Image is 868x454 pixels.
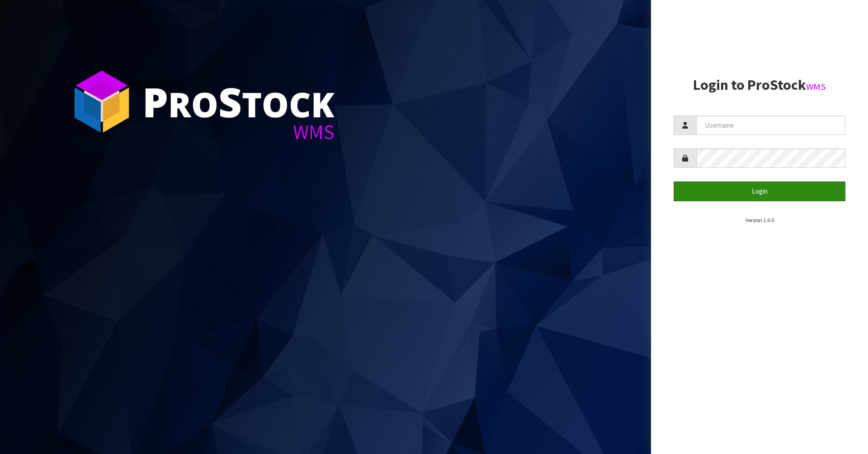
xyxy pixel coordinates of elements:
[142,122,335,142] div: WMS
[142,74,168,129] span: P
[806,81,826,93] small: WMS
[674,77,845,93] h2: Login to ProStock
[142,81,335,122] div: ro tock
[218,74,242,129] span: S
[68,68,136,135] img: ProStock Cube
[674,181,845,201] button: Login
[696,116,845,135] input: Username
[745,217,774,223] small: Version 1.0.0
